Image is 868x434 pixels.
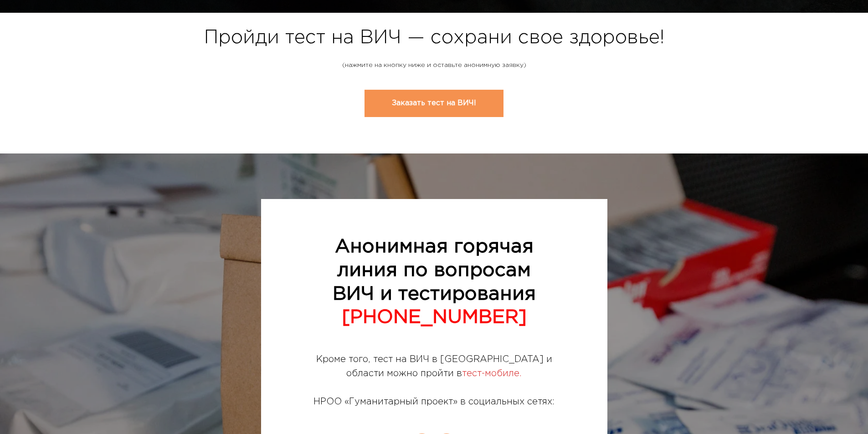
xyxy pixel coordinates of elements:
[365,90,503,117] a: Заказать тест на ВИЧ!
[300,235,569,330] div: Анонимная горячая линия по вопросам ВИЧ и тестирования
[392,100,476,107] span: Заказать тест на ВИЧ!
[170,26,699,73] div: Пройди тест на ВИЧ — сохрани свое здоровье!
[462,369,522,378] a: тест-мобиле.
[342,62,526,68] span: (нажмите на кнопку ниже и оставьте анонимную заявку)
[300,352,569,409] div: Кроме того, тест на ВИЧ в [GEOGRAPHIC_DATA] и области можно пройти в НРОО «Гуманитарный проект» в...
[342,309,527,326] a: [PHONE_NUMBER]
